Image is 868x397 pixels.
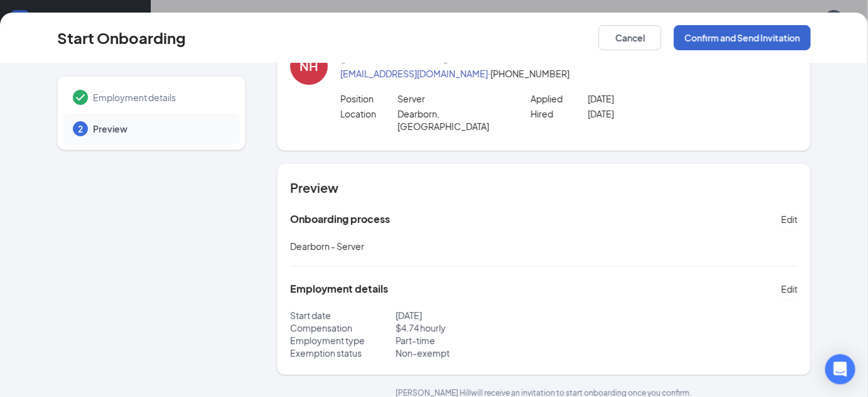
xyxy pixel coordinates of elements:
[396,347,544,359] p: Non-exempt
[290,347,396,359] p: Exemption status
[531,107,588,120] p: Hired
[531,92,588,105] p: Applied
[93,122,227,135] span: Preview
[93,91,227,104] span: Employment details
[398,92,512,105] p: Server
[396,309,544,322] p: [DATE]
[340,67,798,80] p: · [PHONE_NUMBER]
[78,122,83,135] span: 2
[396,322,544,334] p: $ 4.74 hourly
[781,213,798,226] span: Edit
[674,25,811,50] button: Confirm and Send Invitation
[290,309,396,322] p: Start date
[57,27,186,48] h3: Start Onboarding
[398,107,512,133] p: Dearborn, [GEOGRAPHIC_DATA]
[290,322,396,334] p: Compensation
[340,107,398,120] p: Location
[340,68,488,79] a: [EMAIL_ADDRESS][DOMAIN_NAME]
[781,209,798,229] button: Edit
[73,90,88,105] svg: Checkmark
[340,92,398,105] p: Position
[290,282,388,296] h5: Employment details
[300,57,318,75] div: NH
[290,334,396,347] p: Employment type
[290,212,390,226] h5: Onboarding process
[588,92,702,105] p: [DATE]
[588,107,702,120] p: [DATE]
[825,354,855,384] div: Open Intercom Messenger
[781,283,798,295] span: Edit
[396,334,544,347] p: Part-time
[599,25,661,50] button: Cancel
[781,279,798,299] button: Edit
[290,179,798,197] h4: Preview
[290,241,364,252] span: Dearborn - Server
